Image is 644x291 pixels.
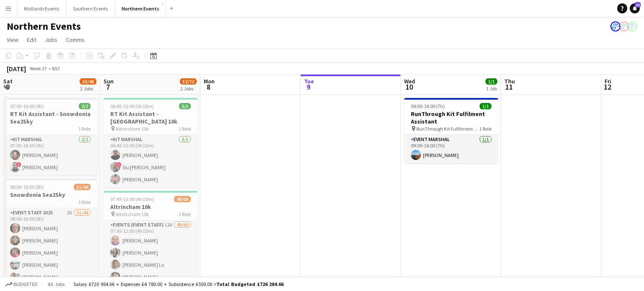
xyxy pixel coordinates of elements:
span: RunThrough Kit Fulfilment Assistant [416,126,479,132]
app-job-card: 09:00-16:00 (7h)1/1RunThrough Kit Fulfilment Assistant RunThrough Kit Fulfilment Assistant1 RoleE... [404,98,498,163]
app-user-avatar: RunThrough Events [627,21,637,31]
span: 13 [635,2,641,8]
h1: Northern Events [7,20,81,33]
button: Midlands Events [17,0,66,17]
app-card-role: Kit Marshal2/207:00-16:00 (9h)[PERSON_NAME]![PERSON_NAME] [3,135,97,175]
span: 31/44 [74,184,91,190]
h3: Altrincham 10k [104,203,197,211]
button: Northern Events [115,0,166,17]
span: ! [117,162,122,167]
span: 52/72 [180,78,197,85]
h3: RT Kit Assistant - [GEOGRAPHIC_DATA] 10k [104,110,197,125]
h3: RT Kit Assistant - Snowdonia Sea2Sky [3,110,97,125]
span: All jobs [46,281,66,287]
span: Jobs [45,36,57,44]
div: 1 Job [486,85,497,92]
span: Sat [3,77,13,85]
span: 1/1 [486,78,497,85]
span: 2/2 [79,103,91,109]
div: 2 Jobs [80,85,96,92]
span: 7 [102,82,114,92]
span: Week 37 [28,65,49,72]
span: Thu [504,77,515,85]
span: 10 [403,82,415,92]
span: ! [16,162,21,167]
h3: Snowdonia Sea2Sky [3,191,97,198]
span: Total Budgeted £726 284.66 [216,281,283,287]
span: Fri [605,77,611,85]
a: 13 [630,3,640,13]
button: Budgeted [4,280,39,289]
span: 12 [603,82,611,92]
a: Jobs [42,34,61,45]
span: Altrincham 10k [116,126,149,132]
span: Mon [204,77,215,85]
a: Comms [62,34,88,45]
span: View [7,36,18,44]
app-user-avatar: RunThrough Events [619,21,629,31]
span: 08:00-16:00 (8h) [10,184,44,190]
span: 1 Role [479,126,491,132]
button: Southern Events [66,0,115,17]
app-job-card: 07:00-16:00 (9h)2/2RT Kit Assistant - Snowdonia Sea2Sky1 RoleKit Marshal2/207:00-16:00 (9h)[PERSO... [3,98,97,175]
app-job-card: 06:45-12:00 (5h15m)3/3RT Kit Assistant - [GEOGRAPHIC_DATA] 10k Altrincham 10k1 RoleKit Marshal3/3... [104,98,197,188]
app-card-role: Event Marshal1/109:00-16:00 (7h)[PERSON_NAME] [404,135,498,163]
span: Wed [404,77,415,85]
span: 1 Role [179,211,191,217]
span: Sun [104,77,114,85]
span: 07:00-16:00 (9h) [10,103,44,109]
a: View [3,34,22,45]
app-user-avatar: RunThrough Events [610,21,621,31]
span: 11 [503,82,515,92]
span: 07:45-12:00 (4h15m) [110,196,154,202]
span: 8 [203,82,215,92]
span: 1/1 [480,103,491,109]
span: 06:45-12:00 (5h15m) [110,103,154,109]
app-card-role: Kit Marshal3/306:45-12:00 (5h15m)[PERSON_NAME]!Siu [PERSON_NAME][PERSON_NAME] [104,135,197,188]
span: Altrincham 10k [116,211,149,217]
span: 09:00-16:00 (7h) [411,103,445,109]
span: Comms [66,36,85,44]
span: 3/3 [179,103,191,109]
span: 1 Role [179,126,191,132]
span: 33/46 [80,78,96,85]
h3: RunThrough Kit Fulfilment Assistant [404,110,498,125]
div: [DATE] [7,64,26,73]
span: 49/69 [174,196,191,202]
div: 2 Jobs [180,85,196,92]
span: Tue [304,77,314,85]
div: BST [52,65,60,72]
span: Budgeted [13,281,38,287]
span: 1 Role [78,126,91,132]
span: 9 [303,82,314,92]
span: 6 [2,82,13,92]
span: 1 Role [78,199,91,205]
span: Edit [27,36,36,44]
a: Edit [23,34,40,45]
div: Salary £720 954.66 + Expenses £4 780.00 + Subsistence £550.00 = [73,281,283,287]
